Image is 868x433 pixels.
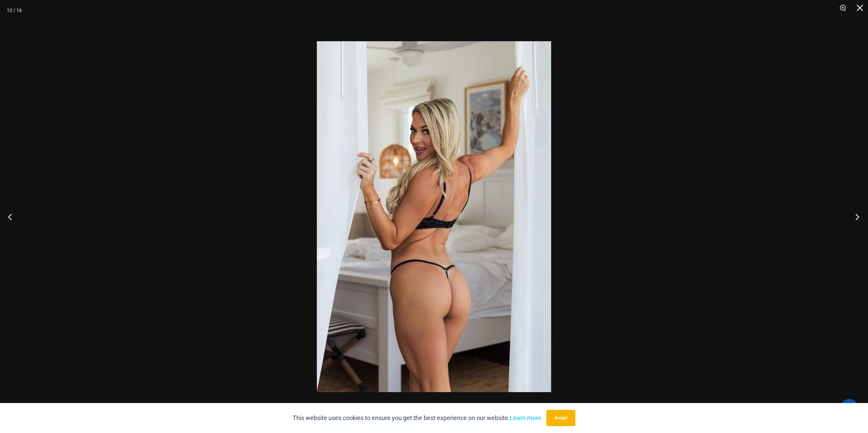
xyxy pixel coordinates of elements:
button: Accept [546,410,575,426]
button: Next [842,200,868,234]
p: This website uses cookies to ensure you get the best experience on our website. [293,413,541,423]
a: Learn more [510,414,541,421]
div: 12 / 16 [7,5,22,15]
img: Nights Fall Silver Leopard 1036 Bra 6516 Micro 02 [317,41,551,392]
